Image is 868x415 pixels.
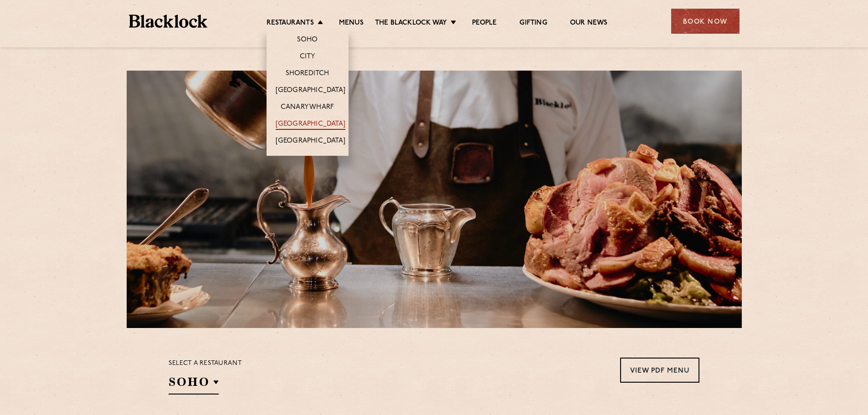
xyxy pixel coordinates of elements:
[276,120,345,130] a: [GEOGRAPHIC_DATA]
[300,52,315,62] a: City
[169,374,219,395] h2: SOHO
[519,19,547,29] a: Gifting
[276,137,345,147] a: [GEOGRAPHIC_DATA]
[570,19,608,29] a: Our News
[267,19,314,29] a: Restaurants
[297,36,318,46] a: Soho
[169,358,242,369] p: Select a restaurant
[671,9,740,34] div: Book Now
[129,15,208,28] img: BL_Textured_Logo-footer-cropped.svg
[339,19,364,29] a: Menus
[375,19,447,29] a: The Blacklock Way
[281,103,334,113] a: Canary Wharf
[286,69,329,79] a: Shoreditch
[620,358,699,383] a: View PDF Menu
[472,19,497,29] a: People
[276,86,345,96] a: [GEOGRAPHIC_DATA]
